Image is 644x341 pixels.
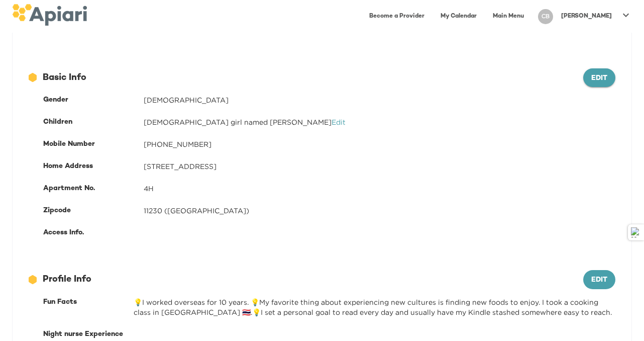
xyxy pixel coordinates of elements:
[134,297,615,317] div: 💡I worked overseas for 10 years. 💡My favorite thing about experiencing new cultures is finding ne...
[43,206,144,216] div: Zipcode
[43,95,144,105] div: Gender
[43,228,144,238] div: Access Info.
[538,9,553,24] div: CB
[332,118,346,126] a: Edit
[12,4,87,26] img: logo
[583,68,615,88] button: Edit
[29,273,583,286] div: Profile Info
[561,12,612,21] p: [PERSON_NAME]
[591,274,607,287] span: Edit
[144,161,615,172] div: [STREET_ADDRESS]
[435,6,483,27] a: My Calendar
[43,297,134,307] div: Fun Facts
[43,161,144,172] div: Home Address
[43,329,134,339] div: Night nurse Experience
[144,184,615,194] div: 4H
[43,139,144,149] div: Mobile Number
[363,6,431,27] a: Become a Provider
[144,139,615,149] div: [PHONE_NUMBER]
[591,72,607,85] span: Edit
[144,95,615,105] div: [DEMOGRAPHIC_DATA]
[144,206,615,216] div: 11230 ([GEOGRAPHIC_DATA])
[144,117,615,127] div: [DEMOGRAPHIC_DATA] girl named [PERSON_NAME]
[43,184,144,194] div: Apartment No.
[487,6,530,27] a: Main Menu
[43,117,144,127] div: Children
[583,270,615,289] button: Edit
[29,71,583,84] div: Basic Info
